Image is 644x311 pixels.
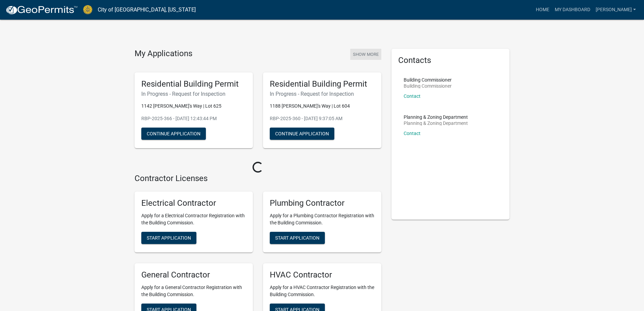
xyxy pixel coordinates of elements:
button: Show More [350,49,381,60]
a: [PERSON_NAME] [593,3,639,16]
p: Building Commissioner [404,84,452,88]
h6: In Progress - Request for Inspection [270,91,375,97]
button: Continue Application [270,128,334,140]
a: Contact [404,131,421,136]
p: 1188 [PERSON_NAME]'s Way | Lot 604 [270,103,375,110]
button: Start Application [270,232,325,244]
p: 1142 [PERSON_NAME]'s Way | Lot 625 [141,103,246,110]
span: Start Application [275,235,319,241]
p: RBP-2025-360 - [DATE] 9:37:05 AM [270,115,375,122]
h5: HVAC Contractor [270,270,375,280]
span: Start Application [147,235,191,241]
p: RBP-2025-366 - [DATE] 12:43:44 PM [141,115,246,122]
a: Home [533,3,552,16]
p: Planning & Zoning Department [404,115,468,119]
p: Apply for a Plumbing Contractor Registration with the Building Commission. [270,212,375,226]
h5: Residential Building Permit [141,79,246,89]
h6: In Progress - Request for Inspection [141,91,246,97]
a: Contact [404,93,421,99]
h4: Contractor Licenses [135,174,381,183]
a: My Dashboard [552,3,593,16]
p: Apply for a General Contractor Registration with the Building Commission. [141,284,246,298]
p: Building Commissioner [404,77,452,82]
h4: My Applications [135,49,192,59]
p: Apply for a Electrical Contractor Registration with the Building Commission. [141,212,246,226]
h5: Plumbing Contractor [270,198,375,208]
h5: Electrical Contractor [141,198,246,208]
button: Start Application [141,232,196,244]
h5: General Contractor [141,270,246,280]
h5: Contacts [398,55,503,65]
p: Apply for a HVAC Contractor Registration with the Building Commission. [270,284,375,298]
p: Planning & Zoning Department [404,121,468,126]
a: City of [GEOGRAPHIC_DATA], [US_STATE] [98,4,196,16]
button: Continue Application [141,128,206,140]
img: City of Jeffersonville, Indiana [83,5,92,14]
h5: Residential Building Permit [270,79,375,89]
